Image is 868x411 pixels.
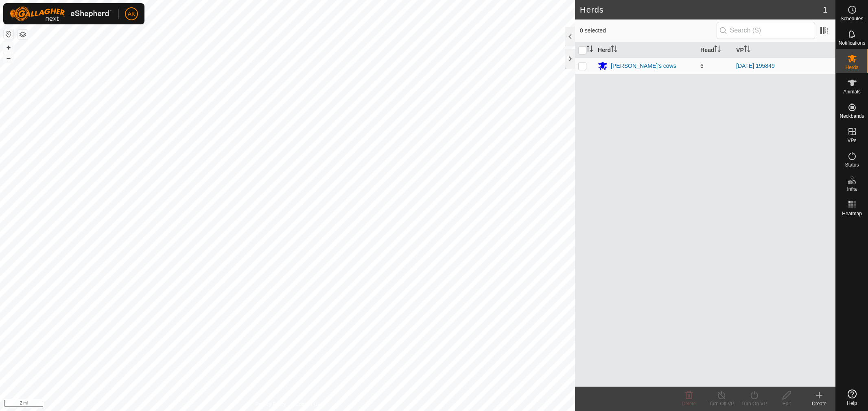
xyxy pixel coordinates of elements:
span: AK [128,10,136,18]
div: Create [803,400,835,407]
p-sorticon: Activate to sort [744,47,750,53]
p-sorticon: Activate to sort [586,47,593,53]
span: Notifications [839,41,865,45]
a: Contact Us [295,400,319,408]
span: Heatmap [842,211,862,216]
div: [PERSON_NAME]'s cows [611,62,676,70]
span: Animals [843,89,861,94]
button: Map Layers [18,30,28,39]
th: Herd [595,42,697,58]
a: [DATE] 195849 [736,63,775,69]
p-sorticon: Activate to sort [714,47,721,53]
span: Status [845,162,859,167]
div: Turn Off VP [705,400,738,407]
input: Search (S) [717,22,815,39]
span: Schedules [840,16,863,21]
span: 0 selected [580,26,717,35]
p-sorticon: Activate to sort [611,47,617,53]
th: VP [733,42,835,58]
span: Delete [682,401,696,407]
div: Turn On VP [738,400,770,407]
button: – [4,53,13,63]
a: Help [836,386,868,409]
span: Herds [845,65,858,70]
img: Gallagher Logo [10,6,112,21]
a: Privacy Policy [256,400,286,408]
span: Infra [847,187,857,192]
span: 6 [700,63,704,69]
span: VPs [847,138,856,143]
span: Help [847,401,857,406]
h2: Herds [580,5,823,15]
span: 1 [823,4,827,16]
span: Neckbands [840,114,864,119]
div: Edit [770,400,803,407]
th: Head [697,42,733,58]
button: + [4,43,13,52]
button: Reset Map [4,29,13,39]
